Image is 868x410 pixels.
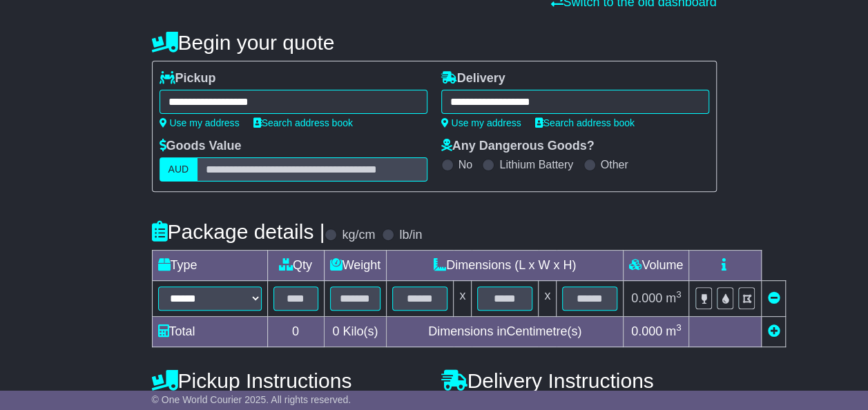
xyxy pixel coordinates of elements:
[342,228,375,243] label: kg/cm
[332,324,339,338] span: 0
[676,289,682,300] sup: 3
[601,158,628,171] label: Other
[676,322,682,333] sup: 3
[387,251,624,281] td: Dimensions (L x W x H)
[160,71,216,86] label: Pickup
[624,251,689,281] td: Volume
[152,220,325,243] h4: Package details |
[152,394,351,405] span: © One World Courier 2025. All rights reserved.
[535,117,635,128] a: Search address book
[387,317,624,347] td: Dimensions in Centimetre(s)
[767,291,780,305] a: Remove this item
[160,117,240,128] a: Use my address
[152,317,267,347] td: Total
[152,251,267,281] td: Type
[253,117,353,128] a: Search address book
[441,71,505,86] label: Delivery
[267,251,324,281] td: Qty
[160,157,198,182] label: AUD
[160,139,242,154] label: Goods Value
[324,317,387,347] td: Kilo(s)
[539,281,557,317] td: x
[267,317,324,347] td: 0
[767,324,780,338] a: Add new item
[324,251,387,281] td: Weight
[441,139,595,154] label: Any Dangerous Goods?
[152,369,427,392] h4: Pickup Instructions
[152,31,717,54] h4: Begin your quote
[499,158,573,171] label: Lithium Battery
[459,158,472,171] label: No
[441,117,521,128] a: Use my address
[666,291,682,305] span: m
[631,324,662,338] span: 0.000
[441,369,717,392] h4: Delivery Instructions
[399,228,422,243] label: lb/in
[666,324,682,338] span: m
[454,281,472,317] td: x
[631,291,662,305] span: 0.000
